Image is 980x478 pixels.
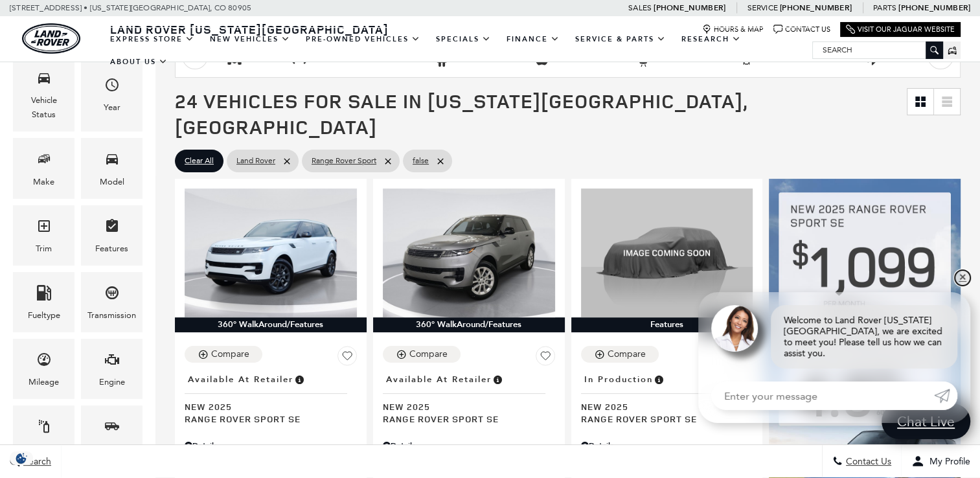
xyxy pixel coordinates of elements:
[293,372,305,387] span: Vehicle is in stock and ready for immediate delivery. Due to demand, availability is subject to c...
[36,348,52,375] span: Mileage
[36,215,52,242] span: Trim
[843,457,891,468] span: Contact Us
[81,405,142,466] div: BodystyleBodystyle
[33,442,54,456] div: Color
[185,188,357,317] img: 2025 Land Rover Range Rover Sport SE
[6,451,36,465] section: Click to Open Cookie Consent Modal
[571,317,763,332] div: Features
[383,188,555,317] img: 2025 Land Rover Range Rover Sport SE
[428,28,499,51] a: Specials
[771,305,957,369] div: Welcome to Land Rover [US_STATE][GEOGRAPHIC_DATA], we are excited to meet you! Please tell us how...
[584,372,653,387] span: In Production
[6,451,36,465] img: Opt-Out Icon
[383,440,555,451] div: Pricing Details - Range Rover Sport SE
[581,440,753,451] div: Pricing Details - Range Rover Sport SE
[104,348,120,375] span: Engine
[185,370,357,425] a: Available at RetailerNew 2025Range Rover Sport SE
[36,415,52,442] span: Color
[102,21,396,37] a: Land Rover [US_STATE][GEOGRAPHIC_DATA]
[36,148,52,174] span: Make
[185,346,262,363] button: Compare Vehicle
[581,188,753,317] img: 2025 Land Rover Range Rover Sport SE
[492,372,503,387] span: Vehicle is in stock and ready for immediate delivery. Due to demand, availability is subject to c...
[536,346,555,370] button: Save Vehicle
[95,242,128,256] div: Features
[902,446,980,478] button: Open user profile menu
[711,305,758,352] img: Agent profile photo
[653,372,665,387] span: Vehicle is being built. Estimated time of delivery is 5-12 weeks. MSRP will be finalized when the...
[780,3,852,13] a: [PHONE_NUMBER]
[773,25,830,34] a: Contact Us
[175,87,747,140] span: 24 Vehicles for Sale in [US_STATE][GEOGRAPHIC_DATA], [GEOGRAPHIC_DATA]
[211,348,249,360] div: Compare
[28,308,60,323] div: Fueltype
[873,3,896,12] span: Parts
[102,28,202,51] a: EXPRESS STORE
[93,442,130,456] div: Bodystyle
[413,153,429,169] span: false
[702,25,764,34] a: Hours & Map
[747,3,777,12] span: Service
[298,28,428,51] a: Pre-Owned Vehicles
[386,372,492,387] span: Available at Retailer
[628,3,652,12] span: Sales
[654,3,725,13] a: [PHONE_NUMBER]
[36,67,52,93] span: Vehicle
[185,400,347,413] span: New 2025
[104,282,120,308] span: Transmission
[36,282,52,308] span: Fueltype
[81,339,142,399] div: EngineEngine
[28,375,59,389] div: Mileage
[10,3,251,12] a: [STREET_ADDRESS] • [US_STATE][GEOGRAPHIC_DATA], CO 80905
[102,28,812,73] nav: Main Navigation
[185,440,357,451] div: Pricing Details - Range Rover Sport SE
[846,25,955,34] a: Visit Our Jaguar Website
[499,28,567,51] a: Finance
[81,272,142,332] div: TransmissionTransmission
[33,175,54,189] div: Make
[13,205,74,266] div: TrimTrim
[581,400,744,413] span: New 2025
[102,51,176,73] a: About Us
[104,74,120,100] span: Year
[711,381,934,410] input: Enter your message
[36,242,52,256] div: Trim
[383,400,545,413] span: New 2025
[104,148,120,174] span: Model
[87,308,136,323] div: Transmission
[13,339,74,399] div: MileageMileage
[907,89,933,115] a: Grid View
[104,100,120,115] div: Year
[188,372,293,387] span: Available at Retailer
[581,413,744,425] span: Range Rover Sport SE
[383,346,461,363] button: Compare Vehicle
[581,346,659,363] button: Compare Vehicle
[99,375,125,389] div: Engine
[312,153,376,169] span: Range Rover Sport
[337,346,357,370] button: Save Vehicle
[409,348,448,360] div: Compare
[13,138,74,198] div: MakeMake
[22,23,80,54] img: Land Rover
[813,42,942,58] input: Search
[81,138,142,198] div: ModelModel
[924,457,970,468] span: My Profile
[104,415,120,442] span: Bodystyle
[581,370,753,425] a: In ProductionNew 2025Range Rover Sport SE
[383,413,545,425] span: Range Rover Sport SE
[23,93,65,122] div: Vehicle Status
[175,317,367,332] div: 360° WalkAround/Features
[13,405,74,466] div: ColorColor
[202,28,298,51] a: New Vehicles
[13,57,74,131] div: VehicleVehicle Status
[898,3,970,13] a: [PHONE_NUMBER]
[674,28,749,51] a: Research
[373,317,565,332] div: 360° WalkAround/Features
[81,57,142,131] div: YearYear
[934,381,957,410] a: Submit
[185,413,347,425] span: Range Rover Sport SE
[185,153,214,169] span: Clear All
[13,272,74,332] div: FueltypeFueltype
[104,215,120,242] span: Features
[236,153,275,169] span: Land Rover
